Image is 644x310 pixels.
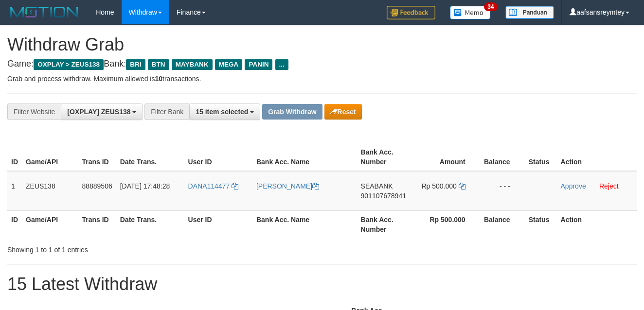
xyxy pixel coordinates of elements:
[148,59,169,70] span: BTN
[155,75,162,83] strong: 10
[450,6,491,19] img: Button%20Memo.svg
[188,182,239,190] a: DANA114477
[7,103,61,120] div: Filter Website
[7,5,81,19] img: MOTION_logo.png
[215,59,243,70] span: MEGA
[172,59,213,70] span: MAYBANK
[459,182,465,190] a: Copy 500000 to clipboard
[61,103,143,120] button: [OXPLAY] ZEUS138
[126,59,145,70] span: BRI
[480,171,525,211] td: - - -
[7,275,637,294] h1: 15 Latest Withdraw
[189,103,260,120] button: 15 item selected
[252,143,357,171] th: Bank Acc. Name
[78,143,116,171] th: Trans ID
[184,143,252,171] th: User ID
[7,241,261,255] div: Showing 1 to 1 of 1 entries
[525,210,557,238] th: Status
[413,210,480,238] th: Rp 500.000
[34,59,104,70] span: OXPLAY > ZEUS138
[22,171,78,211] td: ZEUS138
[188,182,230,190] span: DANA114477
[78,210,116,238] th: Trans ID
[116,210,184,238] th: Date Trans.
[256,182,319,190] a: [PERSON_NAME]
[421,182,456,190] span: Rp 500.000
[184,210,252,238] th: User ID
[22,143,78,171] th: Game/API
[480,210,525,238] th: Balance
[525,143,557,171] th: Status
[22,210,78,238] th: Game/API
[275,59,288,70] span: ...
[7,59,637,69] h4: Game: Bank:
[82,182,112,190] span: 88889506
[7,171,22,211] td: 1
[116,143,184,171] th: Date Trans.
[361,192,406,200] span: Copy 901107678941 to clipboard
[480,143,525,171] th: Balance
[7,74,637,84] p: Grab and process withdraw. Maximum allowed is transactions.
[67,108,130,116] span: [OXPLAY] ZEUS138
[262,104,322,120] button: Grab Withdraw
[7,210,22,238] th: ID
[387,6,435,19] img: Feedback.jpg
[361,182,393,190] span: SEABANK
[196,108,248,116] span: 15 item selected
[557,143,637,171] th: Action
[7,143,22,171] th: ID
[120,182,170,190] span: [DATE] 17:48:28
[484,2,497,11] span: 34
[357,143,413,171] th: Bank Acc. Number
[324,104,362,120] button: Reset
[413,143,480,171] th: Amount
[557,210,637,238] th: Action
[561,182,586,190] a: Approve
[505,6,554,19] img: panduan.png
[357,210,413,238] th: Bank Acc. Number
[144,103,189,120] div: Filter Bank
[599,182,619,190] a: Reject
[7,35,637,54] h1: Withdraw Grab
[245,59,272,70] span: PANIN
[252,210,357,238] th: Bank Acc. Name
